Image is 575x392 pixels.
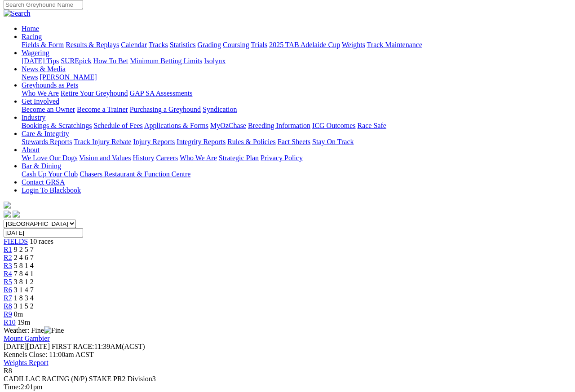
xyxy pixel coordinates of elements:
a: R3 [4,262,12,269]
span: R8 [4,367,12,374]
a: Weights [342,41,365,48]
img: Search [4,9,31,18]
a: [DATE] Tips [22,57,59,65]
a: Get Involved [22,97,59,105]
a: Racing [22,33,42,40]
div: 2:01pm [4,383,571,391]
a: Become an Owner [22,106,75,113]
a: Fields & Form [22,41,64,48]
a: Bookings & Scratchings [22,122,92,129]
span: 7 8 4 1 [14,270,34,277]
a: Careers [156,154,178,162]
img: facebook.svg [4,211,11,218]
span: 19m [18,318,30,326]
a: Statistics [170,41,196,48]
a: Become a Trainer [77,106,128,113]
span: Time: [4,383,21,391]
div: Industry [22,122,571,130]
a: Chasers Restaurant & Function Centre [80,170,190,178]
a: Grading [198,41,221,48]
span: 9 2 5 7 [14,246,34,253]
a: Strategic Plan [219,154,259,162]
a: R9 [4,310,12,318]
span: 3 1 5 2 [14,302,34,310]
span: 10 races [30,238,53,245]
div: Kennels Close: 11:00am ACST [4,351,571,359]
a: MyOzChase [210,122,246,129]
span: R10 [4,318,16,326]
span: 2 4 6 7 [14,254,34,261]
a: Applications & Forms [144,122,208,129]
div: Racing [22,41,571,49]
div: Get Involved [22,106,571,114]
div: Care & Integrity [22,138,571,146]
a: SUREpick [61,57,91,65]
a: News [22,73,38,81]
a: R5 [4,278,12,286]
a: R8 [4,302,12,310]
a: Wagering [22,49,49,57]
a: Injury Reports [133,138,175,145]
a: Care & Integrity [22,130,69,137]
a: Retire Your Greyhound [61,89,128,97]
a: ICG Outcomes [312,122,355,129]
a: Mount Gambier [4,335,50,342]
span: 5 8 1 4 [14,262,34,269]
a: Login To Blackbook [22,186,81,194]
img: logo-grsa-white.png [4,202,11,209]
a: Calendar [121,41,147,48]
span: 3 1 4 7 [14,286,34,294]
a: Purchasing a Greyhound [130,106,201,113]
div: News & Media [22,73,571,81]
a: R6 [4,286,12,294]
a: Results & Replays [66,41,119,48]
a: Industry [22,114,45,121]
a: Greyhounds as Pets [22,81,78,89]
a: R7 [4,294,12,302]
a: FIELDS [4,238,28,245]
a: Rules & Policies [227,138,276,145]
a: [PERSON_NAME] [40,73,97,81]
a: Schedule of Fees [93,122,142,129]
a: GAP SA Assessments [130,89,193,97]
a: Bar & Dining [22,162,61,170]
a: 2025 TAB Adelaide Cup [269,41,340,48]
div: About [22,154,571,162]
a: R2 [4,254,12,261]
a: Vision and Values [79,154,131,162]
span: Weather: Fine [4,326,64,334]
div: CADILLAC RACING (N/P) STAKE PR2 Division3 [4,375,571,383]
a: Cash Up Your Club [22,170,78,178]
div: Wagering [22,57,571,65]
a: Minimum Betting Limits [130,57,202,65]
a: We Love Our Dogs [22,154,77,162]
div: Greyhounds as Pets [22,89,571,97]
a: Integrity Reports [177,138,226,145]
a: Breeding Information [248,122,310,129]
img: twitter.svg [13,211,20,218]
a: Who We Are [180,154,217,162]
span: 3 8 1 2 [14,278,34,286]
a: About [22,146,40,154]
a: Who We Are [22,89,59,97]
a: Track Injury Rebate [74,138,131,145]
input: Select date [4,228,83,238]
a: Trials [251,41,267,48]
span: 0m [14,310,23,318]
a: R1 [4,246,12,253]
a: Stewards Reports [22,138,72,145]
a: History [133,154,154,162]
a: News & Media [22,65,66,73]
div: Bar & Dining [22,170,571,178]
a: Race Safe [357,122,386,129]
a: R4 [4,270,12,277]
span: 1 8 3 4 [14,294,34,302]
